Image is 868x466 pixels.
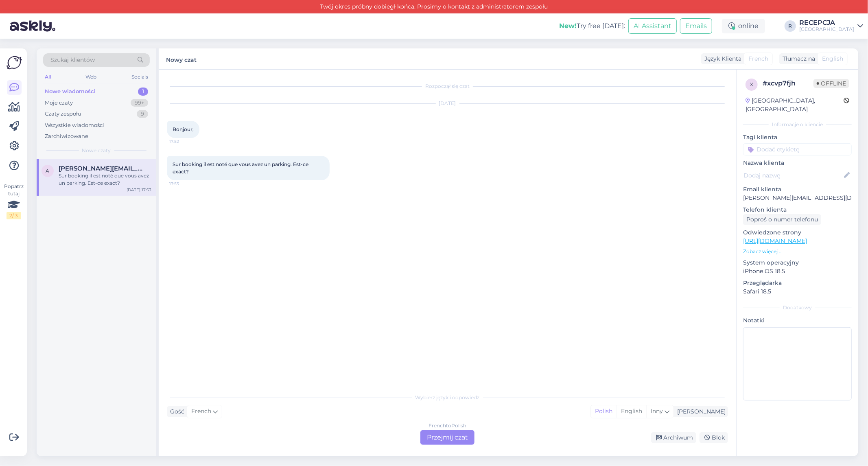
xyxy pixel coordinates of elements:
div: Rozpoczął się czat [167,83,728,90]
div: Sur booking il est noté que vous avez un parking. Est-ce exact? [59,172,151,187]
div: English [617,405,646,418]
input: Dodaj nazwę [743,171,842,180]
div: French to Polish [429,422,466,429]
span: Szukaj klientów [50,56,95,64]
span: Nowe czaty [82,147,111,154]
span: English [822,55,843,63]
p: Email klienta [743,185,852,194]
span: French [191,407,211,416]
div: Wszystkie wiadomości [45,121,104,129]
p: System operacyjny [743,258,852,267]
div: R [785,20,796,32]
span: 17:52 [169,138,200,144]
p: Odwiedzone strony [743,228,852,237]
span: 17:53 [169,181,200,187]
p: Nazwa klienta [743,159,852,167]
span: French [748,55,768,63]
div: [GEOGRAPHIC_DATA] [799,26,854,33]
div: Przejmij czat [420,430,474,445]
div: [PERSON_NAME] [674,407,726,416]
p: Telefon klienta [743,206,852,214]
div: 9 [137,110,148,118]
div: Socials [130,72,150,82]
div: Język Klienta [701,55,741,63]
div: Nowe wiadomości [45,88,96,96]
p: Przeglądarka [743,279,852,287]
div: 2 / 3 [7,212,21,219]
a: [URL][DOMAIN_NAME] [743,237,807,245]
div: 1 [138,88,148,96]
span: x [750,81,753,88]
div: # xcvp7fjh [763,79,813,88]
p: Safari 18.5 [743,287,852,296]
div: Polish [591,405,617,418]
a: RECEPCJA[GEOGRAPHIC_DATA] [799,20,863,33]
button: AI Assistant [628,18,677,34]
p: [PERSON_NAME][EMAIL_ADDRESS][DOMAIN_NAME] [743,194,852,202]
div: [DATE] 17:53 [127,187,151,193]
div: [GEOGRAPHIC_DATA], [GEOGRAPHIC_DATA] [746,96,844,114]
div: All [43,72,52,82]
span: Offline [813,79,849,88]
div: Web [84,72,98,82]
div: online [722,19,765,33]
p: Zobacz więcej ... [743,248,852,255]
div: Informacje o kliencie [743,121,852,128]
span: Bonjour, [173,126,194,132]
span: Inny [651,407,663,415]
div: Blok [700,432,728,443]
div: Popatrz tutaj [7,183,21,219]
span: a [46,168,50,174]
div: Tłumacz na [779,55,815,63]
p: Notatki [743,316,852,325]
span: aline.macler@icloud.com [59,165,143,172]
div: 99+ [131,99,148,107]
div: Gość [167,407,184,416]
div: Dodatkowy [743,304,852,311]
p: iPhone OS 18.5 [743,267,852,276]
label: Nowy czat [166,53,197,64]
div: Moje czaty [45,99,73,107]
img: Askly Logo [7,55,22,70]
div: [DATE] [167,100,728,107]
p: Tagi klienta [743,133,852,142]
div: Wybierz język i odpowiedz [167,394,728,401]
input: Dodać etykietę [743,143,852,155]
div: Poproś o numer telefonu [743,214,821,225]
button: Emails [680,18,712,34]
div: Czaty zespołu [45,110,81,118]
div: Archiwum [651,432,696,443]
div: Try free [DATE]: [559,21,625,31]
div: Zarchiwizowane [45,132,88,140]
span: Sur booking il est noté que vous avez un parking. Est-ce exact? [173,161,310,175]
b: New! [559,22,577,30]
div: RECEPCJA [799,20,854,26]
